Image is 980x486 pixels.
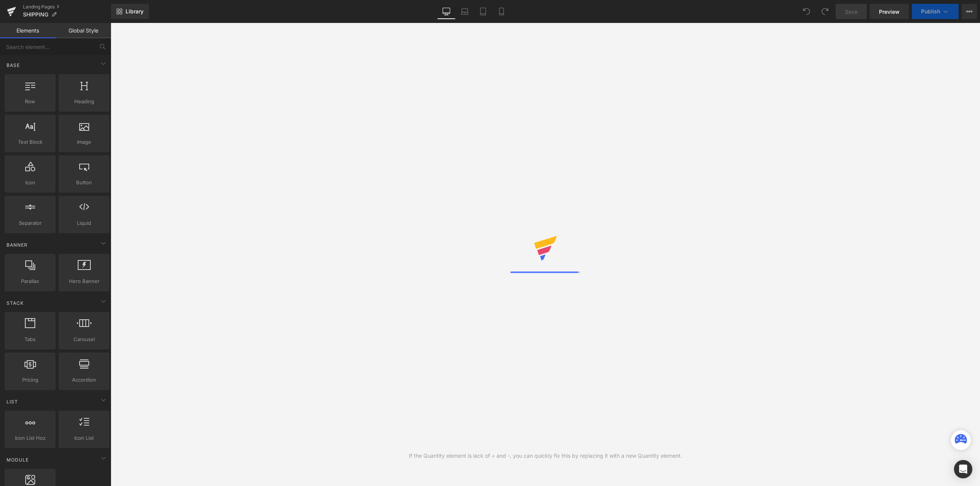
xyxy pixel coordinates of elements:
[817,4,833,19] button: Redo
[111,4,149,19] a: New Library
[61,376,107,384] span: Accordion
[845,8,857,16] span: Save
[7,335,53,343] span: Tabs
[61,277,107,285] span: Hero Banner
[437,4,456,19] a: Desktop
[61,138,107,146] span: Image
[61,98,107,106] span: Heading
[7,277,53,285] span: Parallax
[7,376,53,384] span: Pricing
[7,138,53,146] span: Text Block
[799,4,814,19] button: Undo
[61,179,107,187] span: Button
[56,23,111,38] a: Global Style
[6,62,21,69] span: Base
[912,4,959,19] button: Publish
[492,4,511,19] a: Mobile
[879,8,900,16] span: Preview
[6,241,28,249] span: Banner
[23,11,48,18] span: SHIPPING
[7,179,53,187] span: Icon
[6,299,24,307] span: Stack
[474,4,492,19] a: Tablet
[7,98,53,106] span: Row
[126,8,144,15] span: Library
[61,434,107,442] span: Icon List
[409,452,682,460] div: If the Quantity element is lack of + and -, you can quickly fix this by replacing it with a new Q...
[6,398,19,405] span: List
[921,8,940,15] span: Publish
[456,4,474,19] a: Laptop
[61,335,107,343] span: Carousel
[962,4,977,19] button: More
[954,460,972,478] div: Open Intercom Messenger
[61,219,107,227] span: Liquid
[6,456,29,463] span: Module
[7,434,53,442] span: Icon List Hoz
[23,4,111,10] a: Landing Pages
[870,4,909,19] a: Preview
[7,219,53,227] span: Separator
